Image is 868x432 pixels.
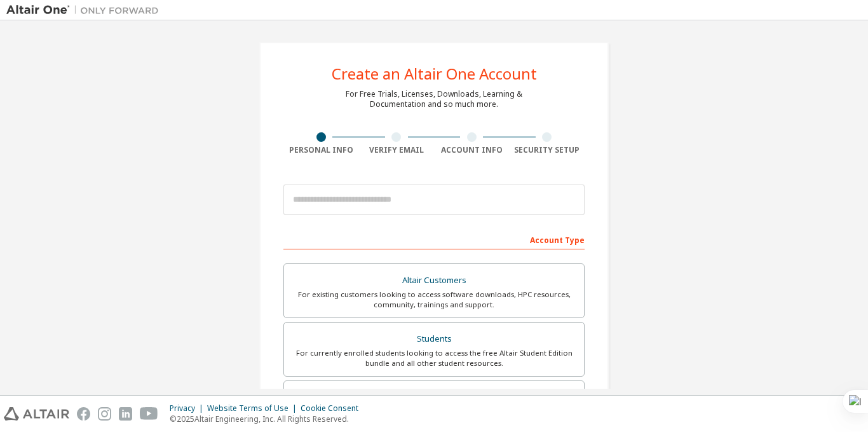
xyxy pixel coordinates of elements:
[346,89,522,109] div: For Free Trials, Licenses, Downloads, Learning & Documentation and so much more.
[359,145,435,155] div: Verify Email
[292,289,576,310] div: For existing customers looking to access software downloads, HPC resources, community, trainings ...
[332,66,537,81] div: Create an Altair One Account
[434,145,510,155] div: Account Info
[4,407,69,421] img: altair_logo.svg
[301,403,366,414] div: Cookie Consent
[292,272,576,289] div: Altair Customers
[140,407,158,421] img: youtube.svg
[283,145,359,155] div: Personal Info
[77,407,90,421] img: facebook.svg
[292,330,576,348] div: Students
[292,389,576,407] div: Faculty
[6,4,165,17] img: Altair One
[292,348,576,368] div: For currently enrolled students looking to access the free Altair Student Edition bundle and all ...
[170,414,366,424] p: © 2025 Altair Engineering, Inc. All Rights Reserved.
[283,229,585,249] div: Account Type
[510,145,585,155] div: Security Setup
[170,403,207,414] div: Privacy
[98,407,111,421] img: instagram.svg
[119,407,132,421] img: linkedin.svg
[207,403,301,414] div: Website Terms of Use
